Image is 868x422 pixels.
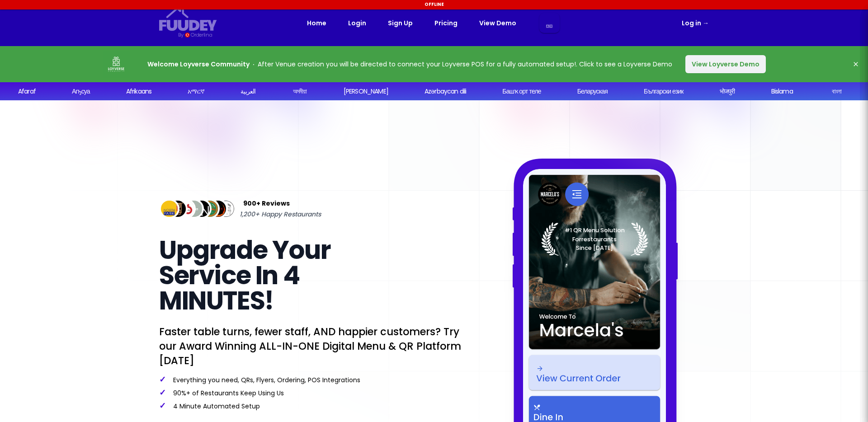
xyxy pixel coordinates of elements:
[72,87,90,96] div: Аҧсуа
[577,87,608,96] div: Беларуская
[241,87,255,96] div: العربية
[425,87,466,96] div: Azərbaycan dili
[1,1,867,8] div: Offline
[240,209,321,220] span: 1,200+ Happy Restaurants
[159,199,179,219] img: Review Img
[126,87,151,96] div: Afrikaans
[216,199,236,219] img: Review Img
[188,87,204,96] div: አማርኛ
[682,18,709,28] a: Log in
[344,87,388,96] div: [PERSON_NAME]
[159,400,166,411] span: ✓
[348,18,366,28] a: Login
[178,31,183,39] div: By
[192,199,212,219] img: Review Img
[720,87,735,96] div: भोजपुरी
[434,18,458,28] a: Pricing
[685,55,766,73] button: View Loyverse Demo
[159,387,166,398] span: ✓
[167,199,188,219] img: Review Img
[644,87,684,96] div: Български език
[703,19,709,28] span: →
[243,198,290,209] span: 900+ Reviews
[541,222,648,256] img: Laurel
[147,60,250,69] strong: Welcome Loyverse Community
[293,87,307,96] div: অসমীয়া
[159,388,463,398] p: 90%+ of Restaurants Keep Using Us
[388,18,413,28] a: Sign Up
[147,59,672,70] p: After Venue creation you will be directed to connect your Loyverse POS for a fully automated setu...
[159,324,463,368] p: Faster table turns, fewer staff, AND happier customers? Try our Award Winning ALL-IN-ONE Digital ...
[159,401,463,411] p: 4 Minute Automated Setup
[159,232,330,319] span: Upgrade Your Service In 4 MINUTES!
[307,18,326,28] a: Home
[159,374,166,385] span: ✓
[479,18,516,28] a: View Demo
[200,199,220,219] img: Review Img
[208,199,228,219] img: Review Img
[184,199,204,219] img: Review Img
[191,31,212,39] div: Orderlina
[159,7,217,31] svg: {/* Added fill="currentColor" here */} {/* This rectangle defines the background. Its explicit fi...
[175,199,196,219] img: Review Img
[832,87,841,96] div: বাংলা
[159,375,463,384] p: Everything you need, QRs, Flyers, Ordering, POS Integrations
[502,87,541,96] div: Башҡорт теле
[771,87,793,96] div: Bislama
[18,87,36,96] div: Afaraf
